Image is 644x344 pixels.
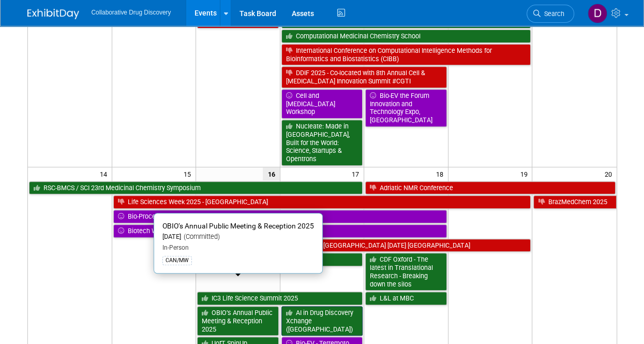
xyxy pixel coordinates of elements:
[281,44,531,65] a: International Conference on Computational Intelligence Methods for Bioinformatics and Biostatisti...
[365,181,615,195] a: Adriatic NMR Conference
[365,89,447,127] a: Bio-EV the Forum Innovation and Technology Expo, [GEOGRAPHIC_DATA]
[92,9,171,16] span: Collaborative Drug Discovery
[365,253,447,291] a: CDF Oxford - The latest in Translational Research - Breaking down the silos
[162,222,314,230] span: OBIO’s Annual Public Meeting & Reception 2025
[197,239,531,252] a: Japan Healthcare Conference - [DATE] [GEOGRAPHIC_DATA] [DATE] [GEOGRAPHIC_DATA]
[281,66,447,88] a: DDIF 2025 - Co-located with 8th Annual Cell & [MEDICAL_DATA] Innovation Summit #CGTI
[162,233,314,241] div: [DATE]
[281,89,363,119] a: Cell and [MEDICAL_DATA] Workshop
[351,167,364,180] span: 17
[99,167,112,180] span: 14
[113,224,447,238] a: Biotech Week [GEOGRAPHIC_DATA]
[604,167,617,180] span: 20
[162,244,189,251] span: In-Person
[263,167,280,180] span: 16
[281,30,531,43] a: Computational Medicinal Chemistry School
[365,292,447,305] a: L&L at MBC
[27,9,79,19] img: ExhibitDay
[435,167,448,180] span: 18
[588,4,607,23] img: Daniel Castro
[281,306,363,336] a: AI in Drug Discovery Xchange ([GEOGRAPHIC_DATA])
[533,195,616,209] a: BrazMedChem 2025
[181,233,220,240] span: (Committed)
[197,292,363,305] a: IC3 Life Science Summit 2025
[162,256,192,265] div: CAN/MW
[527,5,574,23] a: Search
[519,167,532,180] span: 19
[183,167,196,180] span: 15
[113,195,531,209] a: Life Sciences Week 2025 - [GEOGRAPHIC_DATA]
[113,210,447,223] a: Bio-Process International
[541,10,564,18] span: Search
[29,181,363,195] a: RSC-BMCS / SCI 23rd Medicinal Chemistry Symposium
[281,120,363,166] a: Nucleate: Made in [GEOGRAPHIC_DATA], Built for the World: Science, Startups & Opentrons
[197,306,279,336] a: OBIO’s Annual Public Meeting & Reception 2025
